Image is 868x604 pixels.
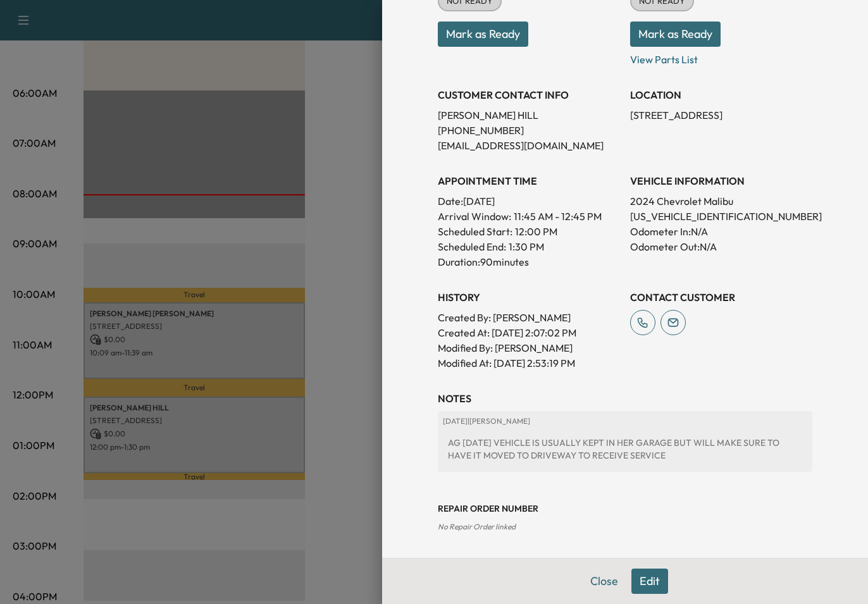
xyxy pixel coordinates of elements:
p: [PERSON_NAME] HILL [438,108,620,123]
p: Odometer Out: N/A [630,239,812,254]
p: Modified By : [PERSON_NAME] [438,340,620,355]
button: Mark as Ready [438,22,528,47]
p: [STREET_ADDRESS] [630,108,812,123]
p: Created By : [PERSON_NAME] [438,310,620,325]
p: Scheduled Start: [438,224,512,239]
h3: NOTES [438,391,812,406]
h3: LOCATION [630,87,812,102]
p: 2024 Chevrolet Malibu [630,194,812,209]
h3: History [438,290,620,305]
p: Modified At : [DATE] 2:53:19 PM [438,355,620,371]
h3: APPOINTMENT TIME [438,173,620,188]
button: Mark as Ready [630,22,721,47]
p: Arrival Window: [438,209,620,224]
p: Scheduled End: [438,239,506,254]
h3: Repair Order number [438,502,812,515]
span: 11:45 AM - 12:45 PM [514,209,602,224]
button: Close [582,569,626,594]
div: AG [DATE] VEHICLE IS USUALLY KEPT IN HER GARAGE BUT WILL MAKE SURE TO HAVE IT MOVED TO DRIVEWAY T... [443,431,807,467]
p: Date: [DATE] [438,194,620,209]
span: No Repair Order linked [438,522,516,531]
h3: VEHICLE INFORMATION [630,173,812,188]
h3: CONTACT CUSTOMER [630,290,812,305]
p: [PHONE_NUMBER] [438,123,620,138]
p: Duration: 90 minutes [438,254,620,269]
p: 1:30 PM [509,239,544,254]
p: Odometer In: N/A [630,224,812,239]
p: 12:00 PM [515,224,557,239]
p: [EMAIL_ADDRESS][DOMAIN_NAME] [438,138,620,153]
h3: CUSTOMER CONTACT INFO [438,87,620,102]
p: [US_VEHICLE_IDENTIFICATION_NUMBER] [630,209,812,224]
p: Created At : [DATE] 2:07:02 PM [438,325,620,340]
p: [DATE] | [PERSON_NAME] [443,416,807,426]
button: Edit [631,569,668,594]
p: View Parts List [630,47,812,67]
